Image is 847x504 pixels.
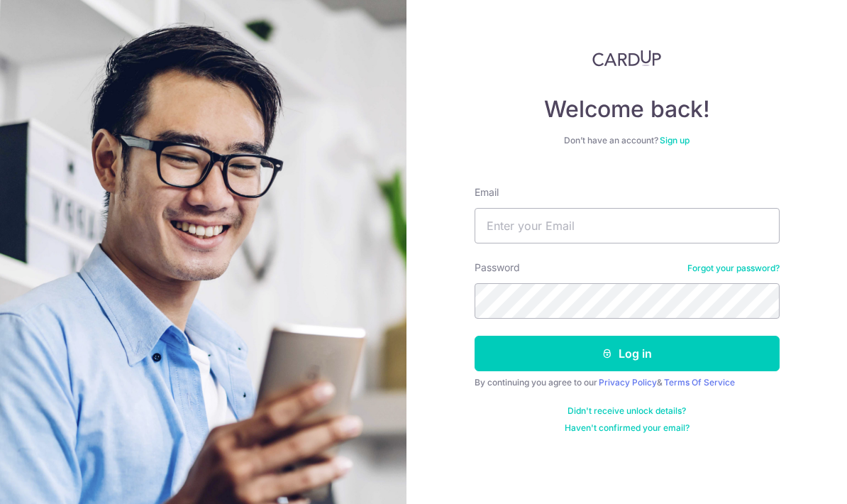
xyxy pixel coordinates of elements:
[565,422,690,434] a: Haven't confirmed your email?
[592,50,662,67] img: CardUp Logo
[599,377,657,388] a: Privacy Policy
[664,377,735,388] a: Terms Of Service
[475,261,520,275] label: Password
[475,377,780,388] div: By continuing you agree to our &
[687,263,780,274] a: Forgot your password?
[475,135,780,146] div: Don’t have an account?
[475,336,780,371] button: Log in
[660,135,690,146] a: Sign up
[475,95,780,124] h4: Welcome back!
[475,185,499,199] label: Email
[475,208,780,243] input: Enter your Email
[568,405,686,417] a: Didn't receive unlock details?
